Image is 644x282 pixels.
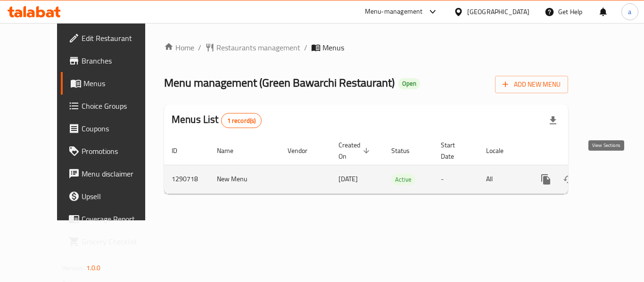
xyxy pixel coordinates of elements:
th: Actions [527,137,633,165]
a: Choice Groups [61,95,165,117]
span: Branches [82,55,157,66]
div: Export file [542,109,564,132]
a: Edit Restaurant [61,27,165,49]
span: Add New Menu [503,79,561,90]
a: Home [164,42,194,53]
td: New Menu [209,165,280,193]
div: Open [398,78,420,89]
a: Promotions [61,140,165,162]
span: Coupons [82,123,157,134]
a: Coupons [61,117,165,140]
span: Vendor [288,145,320,156]
span: Start Date [441,139,467,162]
div: Menu-management [365,6,423,17]
div: [GEOGRAPHIC_DATA] [467,7,529,17]
a: Branches [61,49,165,72]
span: 1 record(s) [222,116,262,125]
span: Promotions [82,145,157,157]
a: Upsell [61,185,165,208]
td: - [433,165,479,193]
div: Active [391,174,415,185]
h2: Menus List [172,113,262,128]
a: Restaurants management [205,42,300,53]
td: 1290718 [164,165,209,193]
span: Menus [83,78,157,89]
span: Restaurants management [216,42,300,53]
button: Change Status [557,168,580,191]
a: Coverage Report [61,208,165,230]
li: / [198,42,201,53]
span: Created On [339,139,372,162]
a: Menu disclaimer [61,162,165,185]
span: Coverage Report [82,213,157,225]
span: ID [172,145,190,156]
nav: breadcrumb [164,42,568,53]
span: Grocery Checklist [82,236,157,247]
span: a [628,7,631,17]
li: / [304,42,307,53]
a: Menus [61,72,165,95]
a: Grocery Checklist [61,230,165,253]
span: Edit Restaurant [82,32,157,44]
table: enhanced table [164,137,633,194]
span: [DATE] [339,173,358,185]
span: Version: [62,262,85,274]
span: Choice Groups [82,100,157,112]
span: Active [391,174,415,185]
td: All [479,165,527,193]
span: Menu management ( Green Bawarchi Restaurant ) [164,72,395,93]
span: Status [391,145,422,156]
span: Menu disclaimer [82,168,157,179]
button: Add New Menu [495,76,568,93]
button: more [535,168,557,191]
span: Menus [322,42,344,53]
div: Total records count [221,113,262,128]
span: Open [398,80,420,88]
span: 1.0.0 [86,262,101,274]
span: Upsell [82,191,157,202]
span: Locale [486,145,516,156]
span: Name [217,145,246,156]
